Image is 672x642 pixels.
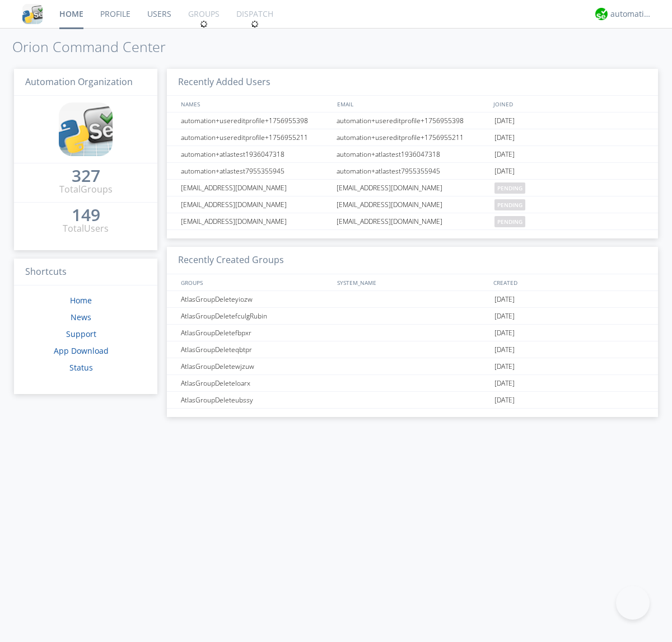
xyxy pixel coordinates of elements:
[72,209,100,222] a: 149
[22,4,43,24] img: cddb5a64eb264b2086981ab96f4c1ba7
[167,341,658,358] a: AtlasGroupDeleteqbtpr[DATE]
[494,216,525,227] span: pending
[178,274,332,290] div: GROUPS
[178,375,333,391] div: AtlasGroupDeleteloarx
[167,375,658,392] a: AtlasGroupDeleteloarx[DATE]
[491,96,647,112] div: JOINED
[178,325,333,341] div: AtlasGroupDeletefbpxr
[178,291,333,307] div: AtlasGroupDeleteyiozw
[334,213,492,229] div: [EMAIL_ADDRESS][DOMAIN_NAME]
[178,129,333,146] div: automation+usereditprofile+1756955211
[178,308,333,324] div: AtlasGroupDeletefculgRubin
[595,8,608,20] img: d2d01cd9b4174d08988066c6d424eccd
[178,341,333,358] div: AtlasGroupDeleteqbtpr
[334,163,492,179] div: automation+atlastest7955355945
[334,180,492,196] div: [EMAIL_ADDRESS][DOMAIN_NAME]
[494,392,515,409] span: [DATE]
[25,76,133,88] span: Automation Organization
[54,345,109,356] a: App Download
[167,146,658,163] a: automation+atlastest1936047318automation+atlastest1936047318[DATE]
[70,295,92,306] a: Home
[334,196,492,213] div: [EMAIL_ADDRESS][DOMAIN_NAME]
[334,113,492,129] div: automation+usereditprofile+1756955398
[66,329,96,339] a: Support
[616,586,650,620] iframe: Toggle Customer Support
[167,213,658,230] a: [EMAIL_ADDRESS][DOMAIN_NAME][EMAIL_ADDRESS][DOMAIN_NAME]pending
[494,375,515,392] span: [DATE]
[494,341,515,358] span: [DATE]
[494,308,515,325] span: [DATE]
[494,113,515,129] span: [DATE]
[59,102,113,156] img: cddb5a64eb264b2086981ab96f4c1ba7
[167,69,658,96] h3: Recently Added Users
[167,291,658,308] a: AtlasGroupDeleteyiozw[DATE]
[71,312,91,322] a: News
[178,196,333,213] div: [EMAIL_ADDRESS][DOMAIN_NAME]
[178,96,332,112] div: NAMES
[59,183,113,196] div: Total Groups
[178,113,333,129] div: automation+usereditprofile+1756955398
[167,163,658,180] a: automation+atlastest7955355945automation+atlastest7955355945[DATE]
[494,163,515,180] span: [DATE]
[494,199,525,210] span: pending
[494,182,525,194] span: pending
[178,213,333,229] div: [EMAIL_ADDRESS][DOMAIN_NAME]
[167,129,658,146] a: automation+usereditprofile+1756955211automation+usereditprofile+1756955211[DATE]
[494,129,515,146] span: [DATE]
[14,259,157,286] h3: Shortcuts
[167,196,658,213] a: [EMAIL_ADDRESS][DOMAIN_NAME][EMAIL_ADDRESS][DOMAIN_NAME]pending
[334,129,492,146] div: automation+usereditprofile+1756955211
[200,20,208,28] img: spin.svg
[167,325,658,341] a: AtlasGroupDeletefbpxr[DATE]
[494,291,515,308] span: [DATE]
[178,358,333,374] div: AtlasGroupDeletewjzuw
[610,8,652,20] div: automation+atlas
[334,96,491,112] div: EMAIL
[167,308,658,325] a: AtlasGroupDeletefculgRubin[DATE]
[494,325,515,341] span: [DATE]
[334,274,491,290] div: SYSTEM_NAME
[334,146,492,162] div: automation+atlastest1936047318
[167,180,658,196] a: [EMAIL_ADDRESS][DOMAIN_NAME][EMAIL_ADDRESS][DOMAIN_NAME]pending
[491,274,647,290] div: CREATED
[494,358,515,375] span: [DATE]
[167,358,658,375] a: AtlasGroupDeletewjzuw[DATE]
[72,170,100,181] div: 327
[178,146,333,162] div: automation+atlastest1936047318
[167,113,658,129] a: automation+usereditprofile+1756955398automation+usereditprofile+1756955398[DATE]
[178,180,333,196] div: [EMAIL_ADDRESS][DOMAIN_NAME]
[63,222,109,235] div: Total Users
[69,362,93,373] a: Status
[167,392,658,409] a: AtlasGroupDeleteubssy[DATE]
[178,163,333,179] div: automation+atlastest7955355945
[251,20,259,28] img: spin.svg
[72,170,100,183] a: 327
[167,247,658,274] h3: Recently Created Groups
[72,209,100,221] div: 149
[494,146,515,163] span: [DATE]
[178,392,333,408] div: AtlasGroupDeleteubssy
